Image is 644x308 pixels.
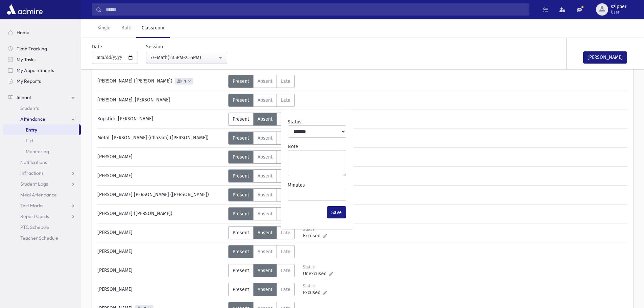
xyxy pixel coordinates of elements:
span: Present [233,135,249,141]
span: PTC Schedule [20,224,49,230]
span: Absent [258,78,272,84]
span: Student Logs [20,181,48,187]
label: Date [92,43,102,50]
span: Absent [258,230,272,236]
span: Absent [258,192,272,198]
button: [PERSON_NAME] [583,51,627,64]
a: Report Cards [3,211,81,222]
span: Students [20,105,39,111]
a: Classroom [136,19,170,38]
label: Note [288,143,298,150]
div: AttTypes [228,264,295,277]
div: AttTypes [228,283,295,296]
div: Kopstick, [PERSON_NAME] [94,113,228,126]
div: AttTypes [228,226,295,239]
span: Infractions [20,170,44,176]
span: Present [233,78,249,84]
span: Late [281,230,290,236]
span: Absent [258,287,272,292]
span: School [17,94,31,100]
span: Absent [258,116,272,122]
span: Present [233,287,249,292]
a: Attendance [3,114,81,124]
div: Metal, [PERSON_NAME] (Chazam) ([PERSON_NAME]) [94,132,228,145]
div: [PERSON_NAME] [94,264,228,277]
div: AttTypes [228,207,295,220]
a: Meal Attendance [3,189,81,200]
a: Monitoring [3,146,81,157]
img: AdmirePro [5,3,44,16]
div: Status [303,283,333,289]
a: Home [3,27,81,38]
a: Notifications [3,157,81,168]
div: AttTypes [228,113,295,126]
div: [PERSON_NAME] [94,169,228,183]
div: [PERSON_NAME] [94,245,228,258]
a: Test Marks [3,200,81,211]
span: Present [233,211,249,217]
span: Late [281,78,290,84]
label: Minutes [288,182,305,189]
div: [PERSON_NAME] ([PERSON_NAME]) [94,207,228,220]
span: Late [281,287,290,292]
span: Absent [258,249,272,255]
a: Single [92,19,116,38]
a: Students [3,103,81,114]
span: Absent [258,154,272,160]
span: Present [233,173,249,179]
input: Search [102,3,529,16]
span: 1 [183,79,187,84]
span: List [26,138,33,144]
a: PTC Schedule [3,222,81,233]
span: Report Cards [20,213,49,219]
a: Student Logs [3,179,81,189]
span: Unexcused [303,270,329,277]
div: 7E-Math(2:15PM-2:55PM) [150,54,217,61]
div: [PERSON_NAME] [94,150,228,164]
a: My Tasks [3,54,81,65]
span: Meal Attendance [20,192,57,198]
span: Late [281,249,290,255]
a: Bulk [116,19,136,38]
span: Present [233,268,249,274]
span: Absent [258,135,272,141]
a: Infractions [3,168,81,179]
div: AttTypes [228,94,295,107]
div: AttTypes [228,188,295,202]
span: Present [233,154,249,160]
a: List [3,135,81,146]
span: Entry [26,127,37,133]
div: [PERSON_NAME], [PERSON_NAME] [94,94,228,107]
a: My Reports [3,76,81,87]
span: Monitoring [26,148,49,155]
div: AttTypes [228,169,295,183]
a: Time Tracking [3,43,81,54]
div: AttTypes [228,132,295,145]
div: [PERSON_NAME] [PERSON_NAME] ([PERSON_NAME]) [94,188,228,202]
span: Attendance [20,116,45,122]
span: Present [233,192,249,198]
label: Session [146,43,163,50]
div: [PERSON_NAME] [94,226,228,239]
div: AttTypes [228,150,295,164]
span: Excused [303,289,323,296]
div: Status [303,264,333,270]
span: Absent [258,268,272,274]
div: [PERSON_NAME] ([PERSON_NAME]) [94,75,228,88]
span: szipper [611,4,626,9]
span: Teacher Schedule [20,235,58,241]
label: Status [288,118,302,125]
span: Absent [258,211,272,217]
span: My Reports [17,78,41,84]
span: Present [233,230,249,236]
span: Home [17,29,29,35]
span: Present [233,116,249,122]
div: [PERSON_NAME] [94,283,228,296]
span: Time Tracking [17,46,47,52]
a: Entry [3,124,79,135]
span: Present [233,249,249,255]
span: Excused [303,232,323,239]
span: Late [281,97,290,103]
span: My Appointments [17,67,54,73]
div: AttTypes [228,245,295,258]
